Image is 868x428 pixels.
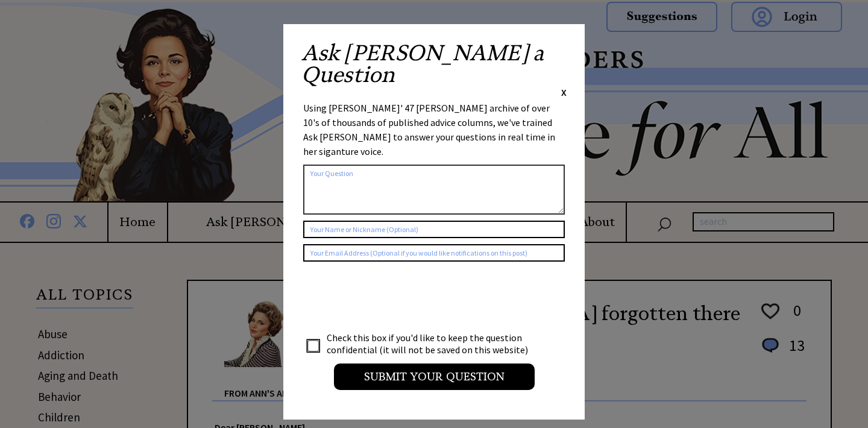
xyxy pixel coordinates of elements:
input: Your Name or Nickname (Optional) [303,221,565,238]
div: Using [PERSON_NAME]' 47 [PERSON_NAME] archive of over 10's of thousands of published advice colum... [303,101,565,159]
span: X [561,86,567,98]
input: Your Email Address (Optional if you would like notifications on this post) [303,244,565,262]
input: Submit your Question [334,363,535,390]
iframe: reCAPTCHA [303,274,486,321]
h2: Ask [PERSON_NAME] a Question [301,42,567,86]
td: Check this box if you'd like to keep the question confidential (it will not be saved on this webs... [326,331,539,356]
